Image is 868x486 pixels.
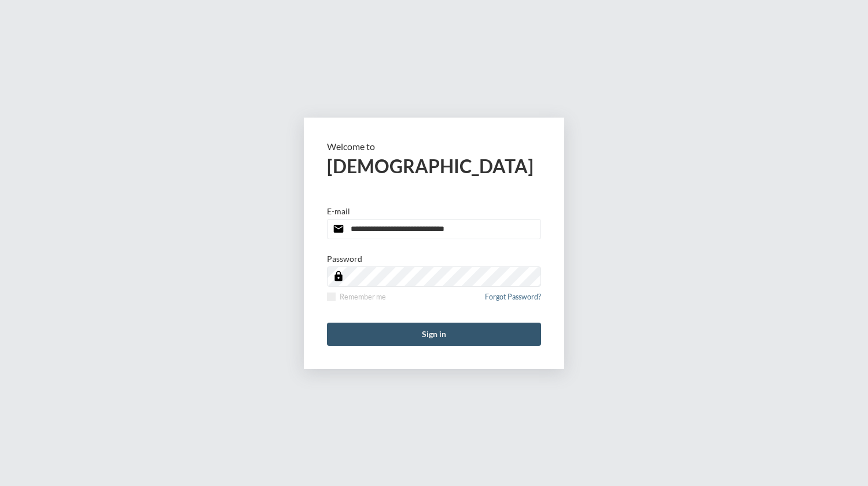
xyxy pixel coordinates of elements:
[327,206,350,216] p: E-mail
[327,254,362,264] p: Password
[485,293,541,308] a: Forgot Password?
[327,293,386,301] label: Remember me
[327,141,541,152] p: Welcome to
[327,155,541,177] h2: [DEMOGRAPHIC_DATA]
[327,323,541,346] button: Sign in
